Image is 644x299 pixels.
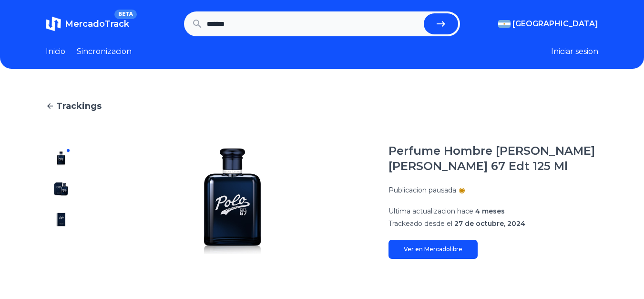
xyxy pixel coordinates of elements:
[95,143,369,259] img: Perfume Hombre Ralph Lauren Polo 67 Edt 125 Ml
[46,46,65,57] a: Inicio
[512,18,598,30] span: [GEOGRAPHIC_DATA]
[388,240,478,259] a: Ver en Mercadolibre
[46,16,129,32] a: MercadoTrackBETA
[46,99,598,113] a: Trackings
[46,16,61,32] img: MercadoTrack
[551,46,598,57] button: Iniciar sesion
[388,143,598,174] h1: Perfume Hombre [PERSON_NAME] [PERSON_NAME] 67 Edt 125 Ml
[388,207,473,215] span: Ultima actualizacion hace
[65,19,129,29] span: MercadoTrack
[475,207,505,215] span: 4 meses
[53,151,69,166] img: Perfume Hombre Ralph Lauren Polo 67 Edt 125 Ml
[56,99,102,113] span: Trackings
[77,46,132,57] a: Sincronizacion
[114,10,137,19] span: BETA
[53,182,69,197] img: Perfume Hombre Ralph Lauren Polo 67 Edt 125 Ml
[498,18,598,30] button: [GEOGRAPHIC_DATA]
[498,20,511,28] img: Argentina
[53,212,69,227] img: Perfume Hombre Ralph Lauren Polo 67 Edt 125 Ml
[388,185,456,195] p: Publicacion pausada
[454,219,525,228] span: 27 de octubre, 2024
[388,219,452,228] span: Trackeado desde el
